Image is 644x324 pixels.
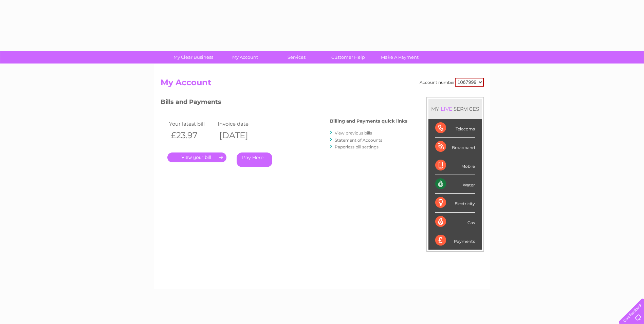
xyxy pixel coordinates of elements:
a: Make A Payment [372,51,428,64]
div: Electricity [435,194,475,212]
th: [DATE] [216,128,265,142]
td: Your latest bill [167,119,216,128]
a: . [167,152,226,162]
div: Broadband [435,138,475,156]
th: £23.97 [167,128,216,142]
h3: Bills and Payments [161,97,407,109]
a: Services [269,51,325,64]
a: My Clear Business [165,51,221,64]
a: Pay Here [237,152,272,167]
a: My Account [217,51,273,64]
div: Telecoms [435,119,475,138]
a: Paperless bill settings [335,144,379,149]
div: Mobile [435,156,475,175]
h2: My Account [161,78,484,91]
div: Payments [435,231,475,250]
div: MY SERVICES [428,99,482,119]
div: Account number [420,78,484,87]
a: Customer Help [320,51,376,64]
h4: Billing and Payments quick links [330,119,407,124]
div: Gas [435,213,475,231]
a: Statement of Accounts [335,138,382,143]
a: View previous bills [335,130,372,136]
td: Invoice date [216,119,265,128]
div: LIVE [439,106,454,112]
div: Water [435,175,475,194]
